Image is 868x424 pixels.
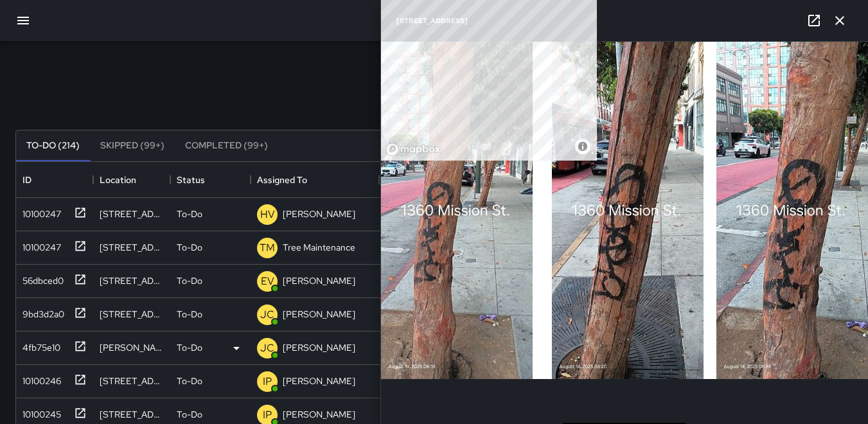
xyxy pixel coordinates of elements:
[17,336,60,354] div: 4fb75e10
[100,274,164,287] div: 932 Mission Street
[100,308,164,321] div: 1095 Mission Street
[260,307,274,322] p: JC
[170,162,251,198] div: Status
[177,341,202,354] p: To-Do
[283,408,355,421] p: [PERSON_NAME]
[17,303,64,321] div: 9bd3d2a0
[260,207,275,222] p: HV
[175,130,278,161] button: Completed (99+)
[17,369,61,387] div: 10100246
[283,208,355,220] p: [PERSON_NAME]
[177,241,202,254] p: To-Do
[16,162,93,198] div: ID
[283,341,355,354] p: [PERSON_NAME]
[263,374,272,389] p: IP
[260,340,274,356] p: JC
[93,162,170,198] div: Location
[100,241,164,254] div: 1005 Market Street
[263,407,272,423] p: IP
[257,162,307,198] div: Assigned To
[100,208,164,220] div: 514 Minna Street
[283,308,355,321] p: [PERSON_NAME]
[177,308,202,321] p: To-Do
[17,403,61,421] div: 10100245
[22,162,31,198] div: ID
[100,341,164,354] div: Julia Street
[260,240,275,256] p: TM
[177,208,202,220] p: To-Do
[17,269,64,287] div: 56dbced0
[251,162,379,198] div: Assigned To
[17,202,61,220] div: 10100247
[283,375,355,387] p: [PERSON_NAME]
[177,274,202,287] p: To-Do
[90,130,175,161] button: Skipped (99+)
[283,274,355,287] p: [PERSON_NAME]
[100,408,164,421] div: 1099 Mission Street
[261,274,274,289] p: EV
[100,162,136,198] div: Location
[283,241,355,254] p: Tree Maintenance
[16,130,90,161] button: To-Do (214)
[177,375,202,387] p: To-Do
[177,162,205,198] div: Status
[100,375,164,387] div: 981 Mission Street
[177,408,202,421] p: To-Do
[17,236,61,254] div: 10100247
